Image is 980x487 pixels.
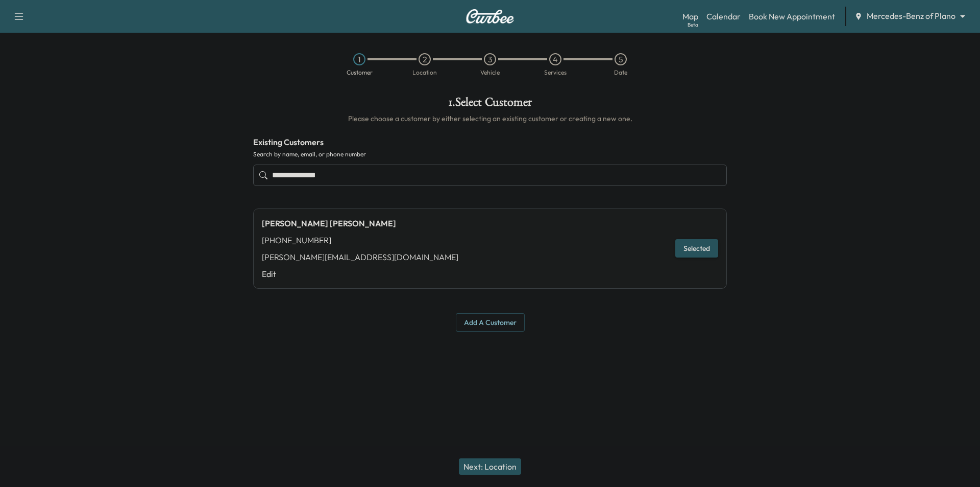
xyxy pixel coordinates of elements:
[253,113,727,124] h6: Please choose a customer by either selecting an existing customer or creating a new one.
[706,10,741,22] a: Calendar
[549,53,561,65] div: 4
[465,9,514,24] img: Curbee Logo
[353,53,365,65] div: 1
[484,53,496,65] div: 3
[262,268,458,280] a: Edit
[480,69,500,76] div: Vehicle
[262,217,458,229] div: [PERSON_NAME] [PERSON_NAME]
[347,69,373,76] div: Customer
[544,69,567,76] div: Services
[262,251,458,263] div: [PERSON_NAME][EMAIL_ADDRESS][DOMAIN_NAME]
[615,53,627,65] div: 5
[253,96,727,113] h1: 1 . Select Customer
[262,234,458,246] div: [PHONE_NUMBER]
[688,21,698,29] div: Beta
[614,69,627,76] div: Date
[253,150,727,158] label: Search by name, email, or phone number
[867,10,955,22] span: Mercedes-Benz of Plano
[682,10,698,22] a: MapBeta
[456,313,525,332] button: Add a customer
[419,53,431,65] div: 2
[459,458,521,475] button: Next: Location
[253,136,727,148] h4: Existing Customers
[412,69,437,76] div: Location
[749,10,835,22] a: Book New Appointment
[675,239,718,258] button: Selected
